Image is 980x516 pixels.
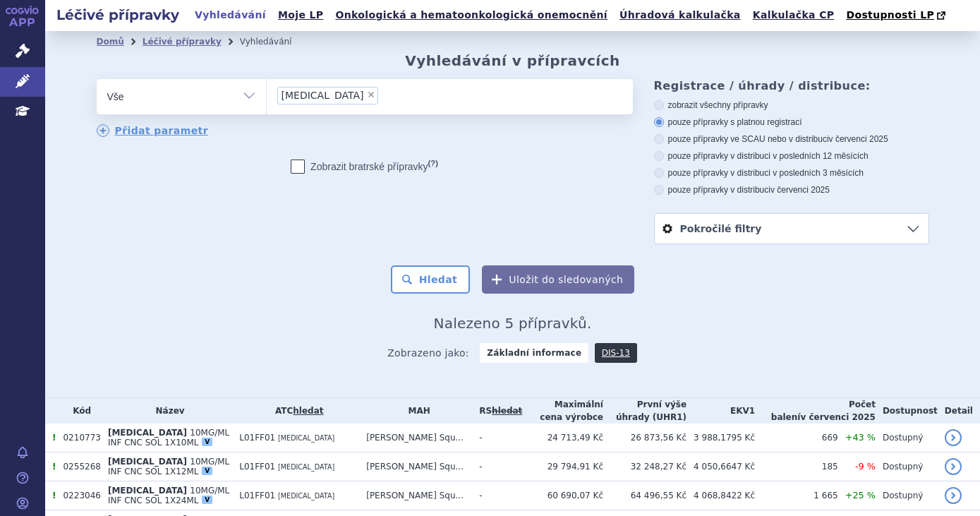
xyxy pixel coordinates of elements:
h2: Vyhledávání v přípravcích [405,52,620,69]
th: EKV1 [686,398,755,424]
td: 24 713,49 Kč [522,424,603,452]
a: Onkologická a hematoonkologická onemocnění [331,6,612,25]
td: Dostupný [876,452,938,481]
th: Dostupnost [876,398,938,424]
span: 10MG/ML INF CNC SOL 1X12ML [108,457,229,476]
span: Nalezeno 5 přípravků. [434,315,592,332]
label: pouze přípravky v distribuci [654,184,929,196]
td: - [472,424,522,452]
a: Léčivé přípravky [143,37,222,47]
td: 1 665 [755,481,838,510]
label: pouze přípravky v distribuci v posledních 12 měsících [654,150,929,162]
span: [MEDICAL_DATA] [282,90,364,100]
a: Pokročilé filtry [655,214,928,244]
th: Počet balení [755,398,876,424]
button: Hledat [391,265,471,294]
th: První výše úhrady (UHR1) [603,398,686,424]
span: Zobrazeno jako: [387,343,469,363]
a: vyhledávání neobsahuje žádnou platnou referenční skupinu [492,406,522,416]
span: Tento přípravek má více úhrad. [52,491,56,500]
td: 185 [755,452,838,481]
span: +25 % [845,490,876,500]
td: [PERSON_NAME] Squ... [359,424,472,452]
th: Název [101,398,232,424]
span: 10MG/ML INF CNC SOL 1X10ML [108,428,229,448]
td: 60 690,07 Kč [522,481,603,510]
a: Kalkulačka CP [749,6,839,25]
span: 10MG/ML INF CNC SOL 1X24ML [108,486,229,505]
a: detail [945,429,962,446]
a: Moje LP [274,6,327,25]
td: 26 873,56 Kč [603,424,686,452]
td: 0210773 [56,424,100,452]
a: Vyhledávání [190,6,270,25]
td: 64 496,55 Kč [603,481,686,510]
h2: Léčivé přípravky [45,5,190,25]
h3: Registrace / úhrady / distribuce: [654,79,929,92]
td: [PERSON_NAME] Squ... [359,481,472,510]
label: pouze přípravky ve SCAU nebo v distribuci [654,133,929,145]
span: v červenci 2025 [770,185,830,195]
td: 4 068,8422 Kč [686,481,755,510]
label: zobrazit všechny přípravky [654,100,929,111]
button: Uložit do sledovaných [482,265,634,294]
label: pouze přípravky v distribuci v posledních 3 měsících [654,167,929,179]
div: V [202,496,212,504]
span: Tento přípravek má více úhrad. [52,462,56,472]
td: 32 248,27 Kč [603,452,686,481]
span: Tento přípravek má více úhrad. [52,433,56,443]
a: Přidat parametr [97,124,209,137]
span: -9 % [855,461,876,472]
td: 4 050,6647 Kč [686,452,755,481]
abbr: (?) [428,159,438,168]
td: [PERSON_NAME] Squ... [359,452,472,481]
th: MAH [359,398,472,424]
label: Zobrazit bratrské přípravky [291,160,438,174]
span: [MEDICAL_DATA] [108,457,187,467]
span: [MEDICAL_DATA] [108,486,187,496]
th: ATC [232,398,359,424]
a: Úhradová kalkulačka [615,6,745,25]
span: [MEDICAL_DATA] [278,463,334,471]
span: [MEDICAL_DATA] [108,428,187,438]
span: L01FF01 [239,433,275,443]
a: DIS-13 [595,343,637,363]
span: L01FF01 [239,491,275,500]
td: 3 988,1795 Kč [686,424,755,452]
span: Dostupnosti LP [846,9,934,20]
a: Dostupnosti LP [842,6,952,25]
td: 669 [755,424,838,452]
span: × [367,90,375,99]
div: V [202,467,212,475]
span: [MEDICAL_DATA] [278,434,334,442]
td: 29 794,91 Kč [522,452,603,481]
div: V [202,438,212,446]
a: Domů [97,37,124,47]
td: 0223046 [56,481,100,510]
del: hledat [492,406,522,416]
a: detail [945,487,962,504]
td: Dostupný [876,481,938,510]
span: [MEDICAL_DATA] [278,492,334,500]
th: Detail [938,398,980,424]
a: detail [945,458,962,475]
span: +43 % [845,432,876,443]
th: Kód [56,398,100,424]
span: v červenci 2025 [800,412,875,422]
a: hledat [293,406,323,416]
input: [MEDICAL_DATA] [382,86,390,104]
td: - [472,481,522,510]
td: Dostupný [876,424,938,452]
th: RS [472,398,522,424]
label: pouze přípravky s platnou registrací [654,116,929,128]
strong: Základní informace [480,343,588,363]
td: - [472,452,522,481]
span: v červenci 2025 [829,134,888,144]
li: Vyhledávání [240,31,310,52]
td: 0255268 [56,452,100,481]
th: Maximální cena výrobce [522,398,603,424]
span: L01FF01 [239,462,275,472]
